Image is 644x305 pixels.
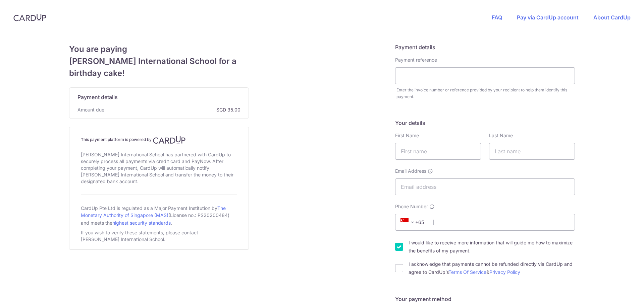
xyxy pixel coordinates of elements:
[13,13,46,21] img: CardUp
[77,106,104,113] span: Amount due
[489,143,575,160] input: Last name
[492,14,502,21] a: FAQ
[395,178,575,195] input: Email address
[112,220,171,226] a: highest security standards
[400,218,417,226] span: +65
[153,136,186,144] img: CardUp
[489,269,520,275] a: Privacy Policy
[81,228,237,244] div: If you wish to verify these statements, please contact [PERSON_NAME] International School.
[395,119,575,127] h5: Your details
[77,93,118,101] span: Payment details
[395,57,437,63] label: Payment reference
[409,239,575,255] label: I would like to receive more information that will guide me how to maximize the benefits of my pa...
[395,143,481,160] input: First name
[81,203,237,228] div: CardUp Pte Ltd is regulated as a Major Payment Institution by (License no.: PS20200484) and meets...
[395,43,575,51] h5: Payment details
[489,132,513,139] label: Last Name
[81,136,237,144] h4: This payment platform is powered by
[395,203,428,210] span: Phone Number
[396,87,575,100] div: Enter the invoice number or reference provided by your recipient to help them identify this payment.
[107,106,240,113] span: SGD 35.00
[409,260,575,276] label: I acknowledge that payments cannot be refunded directly via CardUp and agree to CardUp’s &
[69,43,249,55] span: You are paying
[395,295,575,303] h5: Your payment method
[81,150,237,186] div: [PERSON_NAME] International School has partnered with CardUp to securely process all payments via...
[69,55,249,79] span: [PERSON_NAME] International School for a birthday cake!
[517,14,579,21] a: Pay via CardUp account
[593,14,631,21] a: About CardUp
[395,132,419,139] label: First Name
[448,269,486,275] a: Terms Of Service
[395,168,426,174] span: Email Address
[398,218,429,226] span: +65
